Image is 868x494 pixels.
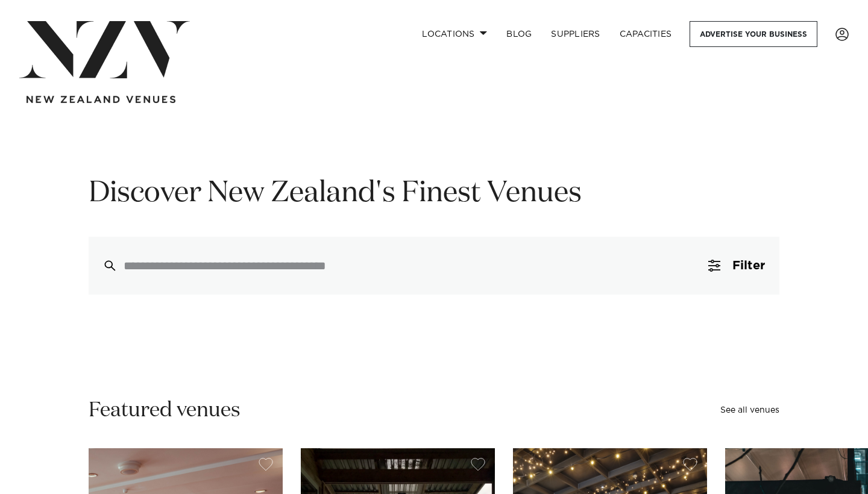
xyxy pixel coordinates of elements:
h2: Featured venues [89,397,241,424]
h1: Discover New Zealand's Finest Venues [89,175,779,213]
a: See all venues [720,406,779,414]
img: new-zealand-venues-text.png [27,96,175,104]
a: Advertise your business [690,21,817,47]
img: nzv-logo.png [19,21,190,78]
a: SUPPLIERS [541,21,609,47]
button: Filter [694,237,779,295]
span: Filter [732,260,765,272]
a: Capacities [610,21,682,47]
a: Locations [412,21,497,47]
a: BLOG [497,21,541,47]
